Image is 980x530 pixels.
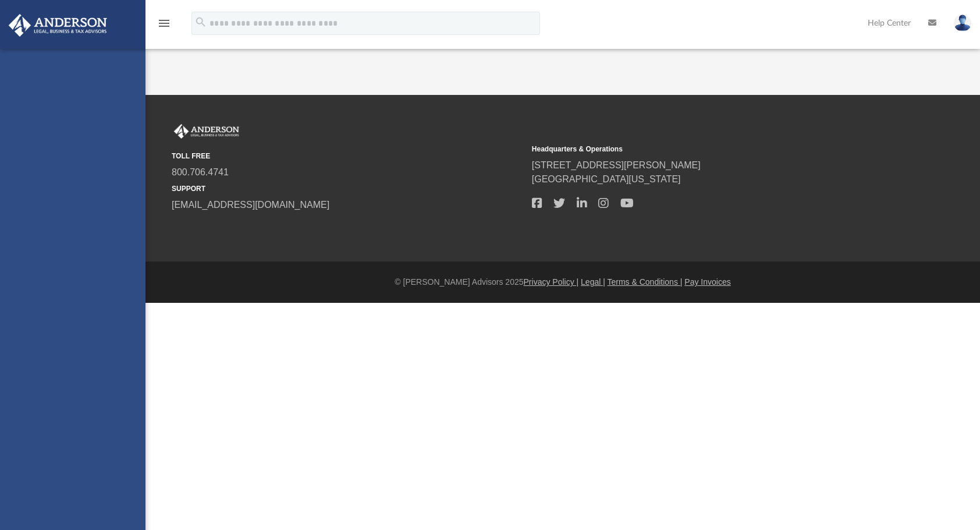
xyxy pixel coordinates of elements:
img: Anderson Advisors Platinum Portal [172,124,242,139]
a: [STREET_ADDRESS][PERSON_NAME] [532,160,701,170]
img: Anderson Advisors Platinum Portal [5,14,111,37]
small: SUPPORT [172,183,524,194]
i: menu [157,16,171,30]
a: [GEOGRAPHIC_DATA][US_STATE] [532,174,681,184]
a: menu [157,22,171,30]
a: [EMAIL_ADDRESS][DOMAIN_NAME] [172,200,329,210]
small: TOLL FREE [172,151,524,161]
a: Terms & Conditions | [608,277,683,287]
a: 800.706.4741 [172,167,229,177]
i: search [194,16,207,29]
a: Legal | [581,277,605,287]
small: Headquarters & Operations [532,144,884,154]
img: User Pic [954,15,971,31]
div: © [PERSON_NAME] Advisors 2025 [145,276,980,288]
a: Privacy Policy | [524,277,579,287]
a: Pay Invoices [684,277,730,287]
